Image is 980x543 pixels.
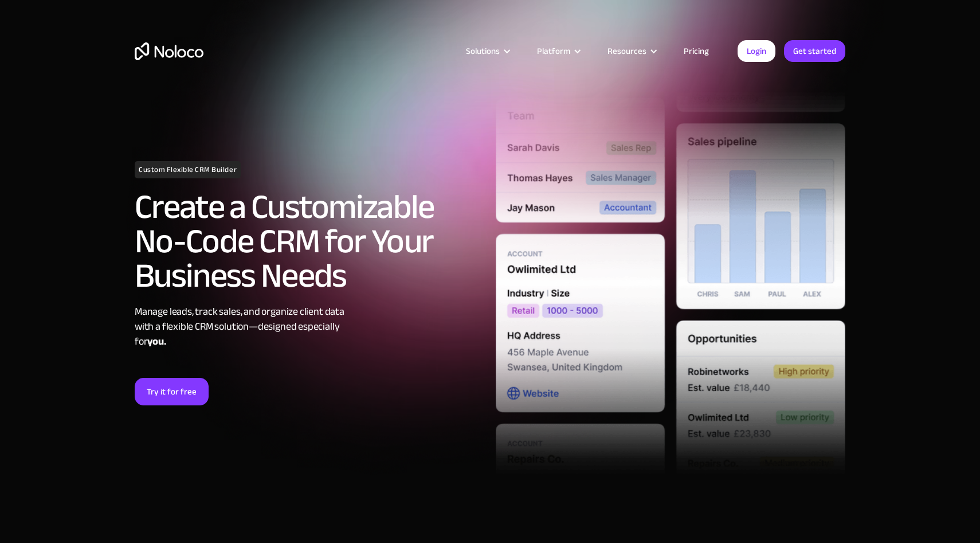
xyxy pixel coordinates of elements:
[669,44,723,58] a: Pricing
[537,44,570,58] div: Platform
[607,44,646,58] div: Resources
[135,190,484,293] h2: Create a Customizable No-Code CRM for Your Business Needs
[147,332,166,351] strong: you.
[135,304,484,349] div: Manage leads, track sales, and organize client data with a flexible CRM solution—designed especia...
[784,40,845,62] a: Get started
[135,161,241,178] h1: Custom Flexible CRM Builder
[738,40,775,62] a: Login
[135,378,209,405] a: Try it for free
[452,44,523,58] div: Solutions
[466,44,500,58] div: Solutions
[135,42,203,60] a: home
[523,44,593,58] div: Platform
[593,44,669,58] div: Resources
